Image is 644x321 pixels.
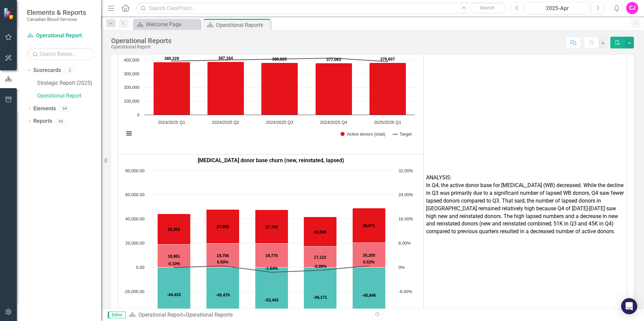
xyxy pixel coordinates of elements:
path: 2024/2025 Q2, 19,756. New donors. [206,244,239,267]
g: Active donors (total), series 1 of 2. Bar series with 5 bars. [154,62,406,115]
button: Show Active donors (total) [341,132,386,137]
text: 200,000 [124,85,139,90]
text: 28,671 [363,223,375,228]
div: Operational Reports [111,37,171,44]
text: -45,479 [216,293,230,297]
text: 60,000.00 [125,192,144,197]
a: Elements [33,105,56,113]
text: -49,171 [313,295,327,300]
button: Show Target [393,132,412,137]
a: Operational Report [37,92,101,100]
path: 2024/2025 Q3, 19,775. New donors. [255,244,288,267]
path: 2024/2025 Q3, 27,709. Reinstated donors. [255,210,288,244]
text: 100,000 [124,99,139,104]
text: 2024/2025 Q2 [212,120,239,125]
path: 2025/2026 Q1, 379,607. Active donors (total). [369,63,406,115]
text: -53,443 [265,298,279,302]
div: Operational Reports [216,21,269,29]
a: Reports [33,117,52,125]
div: Operational Report [111,44,171,49]
text: 0.00 [136,265,144,270]
div: 2 [64,68,75,73]
text: 387,164 [218,56,233,61]
path: 2024/2025 Q4, 17,132. New donors. [304,247,337,267]
text: 40,000.00 [125,216,144,221]
span: ANALYSIS: [426,174,624,236]
g: Reinstated donors, series 1 of 4. Bar series with 5 bars. Y axis, values. [158,208,386,247]
path: 2024/2025 Q2, 27,995. Reinstated donors. [206,210,239,244]
text: 25,353 [168,227,180,232]
path: 2024/2025 Q2, 387,164. Active donors (total). [207,62,244,115]
div: Open Intercom Messenger [621,298,637,314]
text: 16.00% [398,216,413,221]
text: 300,000 [124,71,139,76]
text: 379,607 [380,57,395,62]
text: -8.00% [398,289,412,294]
div: » [129,311,367,319]
svg: Interactive chart [121,43,418,144]
path: 2024/2025 Q4, 377,063. Active donors (total). [316,63,352,115]
text: 80,000.00 [125,168,144,173]
text: 24.00% [398,192,413,197]
a: Operational Report [27,32,94,40]
text: -45,846 [362,293,376,298]
text: 2024/2025 Q1 [158,120,185,125]
input: Search Below... [27,48,94,60]
button: 2025-Apr [525,2,590,14]
path: 2024/2025 Q1, 18,961. New donors. [158,245,191,267]
button: Search [471,3,504,13]
text: 8.00% [398,241,411,246]
input: Search ClearPoint... [136,2,506,14]
text: 2024/2025 Q4 [320,120,347,125]
path: 2024/2025 Q1, 25,353. Reinstated donors. [158,214,191,245]
path: 2024/2025 Q4, 24,599. Reinstated donors. [304,217,337,247]
text: 19,775 [265,253,278,258]
path: 2024/2025 Q3, 380,820. Active donors (total). [261,63,298,115]
text: -20,000.00 [124,289,144,294]
path: 2024/2025 Q1, 385,229. Active donors (total). [154,62,190,115]
div: Operational Reports [186,312,233,318]
div: Welcome Page [146,20,199,29]
button: CJ [626,2,638,14]
text: 0.50% [217,260,228,264]
path: 2025/2026 Q1, 28,671. Reinstated donors. [353,208,386,243]
text: 0.52% [363,260,375,264]
g: New donors, series 2 of 4. Bar series with 5 bars. Y axis, values. [158,243,386,267]
text: 377,063 [326,57,341,62]
span: Elements & Reports [27,8,86,16]
text: 17,132 [314,255,326,260]
div: 2025-Apr [528,4,587,12]
text: -44,433 [167,292,181,297]
text: 18,961 [168,254,180,259]
text: 380,820 [272,57,287,62]
a: Welcome Page [135,20,199,29]
text: 2025/2026 Q1 [374,120,401,125]
text: 32.00% [398,168,413,173]
text: 0 [137,112,139,117]
a: Operational Report [138,312,183,318]
text: 0% [398,265,405,270]
path: 2025/2026 Q1, 20,200. New donors. [353,243,386,267]
p: In Q4, the active donor base for [MEDICAL_DATA] (WB) decreased. While the decline in Q3 was prima... [426,182,624,236]
text: 20,200 [363,253,375,258]
text: 27,995 [217,224,229,229]
button: View chart menu, Chart [124,129,134,138]
text: 20,000.00 [125,241,144,246]
text: -0.10% [167,261,180,266]
div: 49 [56,118,66,124]
span: Search [480,5,494,10]
div: 94 [59,106,70,111]
text: -1.64% [265,266,278,271]
a: Strategic Report (2025) [37,79,101,87]
text: -0.99% [314,264,327,269]
small: Canadian Blood Services [27,16,86,22]
a: Scorecards [33,67,61,74]
text: 24,599 [314,230,326,235]
text: 400,000 [124,58,139,63]
text: 19,756 [217,253,229,258]
text: 27,709 [265,225,278,229]
img: ClearPoint Strategy [3,7,15,20]
span: Editor [108,312,126,318]
text: 385,229 [164,56,179,61]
